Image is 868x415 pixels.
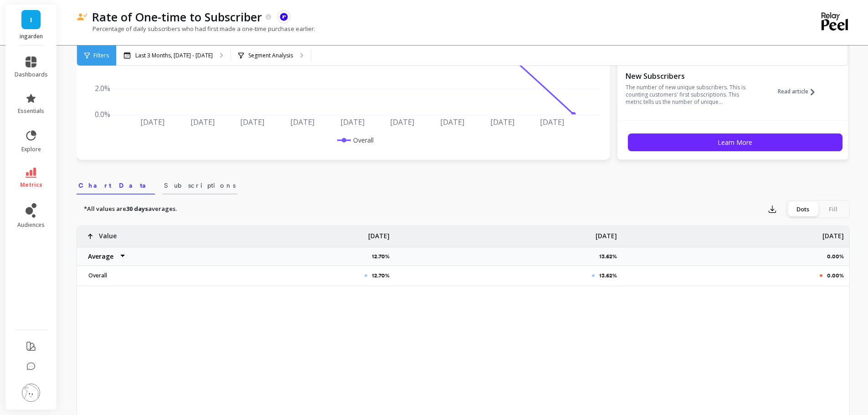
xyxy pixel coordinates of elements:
p: Segment Analysis [248,52,293,59]
p: Value [99,226,117,241]
p: 12.70% [372,272,390,279]
img: api.recharge.svg [280,13,288,21]
strong: 30 days [126,205,148,213]
p: Overall [83,272,163,279]
p: [DATE] [368,226,390,241]
span: I [30,15,32,25]
img: profile picture [22,384,40,402]
span: explore [21,146,41,153]
p: Rate of One-time to Subscriber [92,9,262,25]
span: essentials [18,108,44,115]
span: Chart Data [78,181,153,190]
p: ingarden [15,33,48,40]
span: Learn More [718,138,752,147]
nav: Tabs [77,174,850,195]
button: Learn More [628,133,842,151]
p: [DATE] [822,226,844,241]
div: Dots [788,202,818,216]
span: audiences [17,221,45,229]
span: Filters [93,52,109,59]
p: Percentage of daily subscribers who had first made a one-time purchase earlier. [77,25,315,33]
p: 13.62% [599,272,617,279]
p: 12.70% [372,253,395,260]
div: Fill [818,202,848,216]
button: Read article [778,71,822,113]
p: 13.62% [599,253,622,260]
p: *All values are averages. [84,205,177,214]
p: 0.00% [827,272,844,279]
span: metrics [20,181,42,189]
span: Read article [778,88,808,95]
p: New Subscribers [626,72,751,81]
p: Last 3 Months, [DATE] - [DATE] [135,52,213,59]
p: [DATE] [596,226,617,241]
p: 0.00% [827,253,849,260]
span: dashboards [15,71,48,78]
span: Subscriptions [164,181,236,190]
img: header icon [77,13,87,21]
p: The number of new unique subscribers. This is counting customers' first subscriptions. This metri... [626,84,751,106]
